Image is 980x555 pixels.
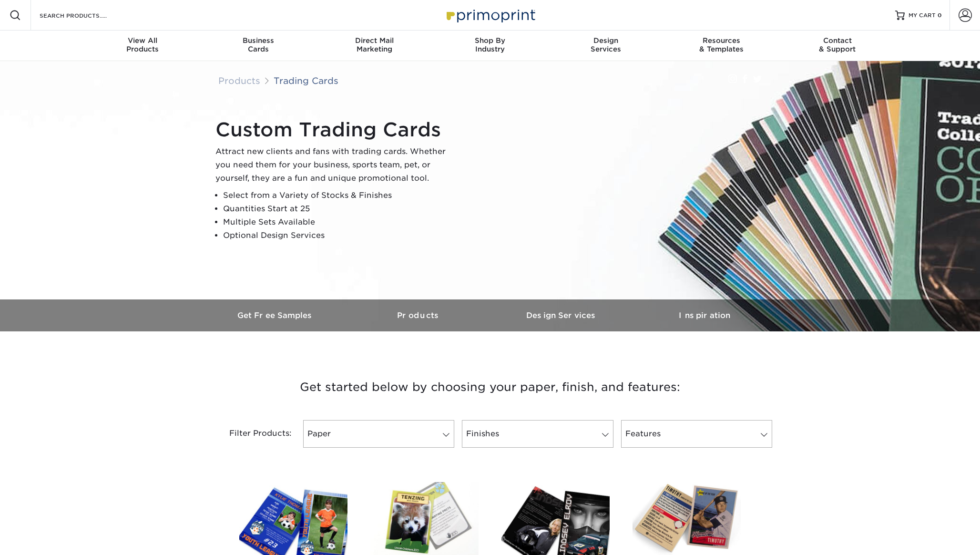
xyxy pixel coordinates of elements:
a: Products [218,75,260,86]
h3: Products [347,311,490,320]
input: SEARCH PRODUCTS..... [39,10,132,21]
div: Services [548,36,664,53]
div: & Support [779,36,895,53]
span: Business [201,36,316,45]
a: Contact& Support [779,31,895,61]
li: Optional Design Services [223,229,454,242]
span: Contact [779,36,895,45]
div: Products [85,36,201,53]
a: Design Services [490,299,633,331]
span: Shop By [432,36,548,45]
span: MY CART [909,11,936,20]
a: View AllProducts [85,31,201,61]
a: Finishes [462,420,613,448]
div: Cards [201,36,316,53]
a: DesignServices [548,31,664,61]
li: Multiple Sets Available [223,216,454,229]
span: Resources [664,36,779,45]
li: Quantities Start at 25 [223,202,454,216]
div: & Templates [664,36,779,53]
a: Trading Cards [274,75,338,86]
a: Inspiration [633,299,776,331]
h3: Design Services [490,311,633,320]
span: Design [548,36,664,45]
p: Attract new clients and fans with trading cards. Whether you need them for your business, sports ... [215,145,454,185]
h1: Custom Trading Cards [215,118,454,141]
div: Marketing [316,36,432,53]
li: Select from a Variety of Stocks & Finishes [223,189,454,202]
h3: Get started below by choosing your paper, finish, and features: [211,366,769,409]
a: Shop ByIndustry [432,31,548,61]
a: Features [621,420,772,448]
a: Resources& Templates [664,31,779,61]
span: View All [85,36,201,45]
h3: Get Free Samples [204,311,347,320]
h3: Inspiration [633,311,776,320]
a: BusinessCards [201,31,316,61]
span: 0 [938,12,942,19]
a: Get Free Samples [204,299,347,331]
span: Direct Mail [316,36,432,45]
a: Direct MailMarketing [316,31,432,61]
div: Filter Products: [204,420,299,448]
a: Paper [303,420,454,448]
div: Industry [432,36,548,53]
img: Primoprint [442,5,538,25]
a: Products [347,299,490,331]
